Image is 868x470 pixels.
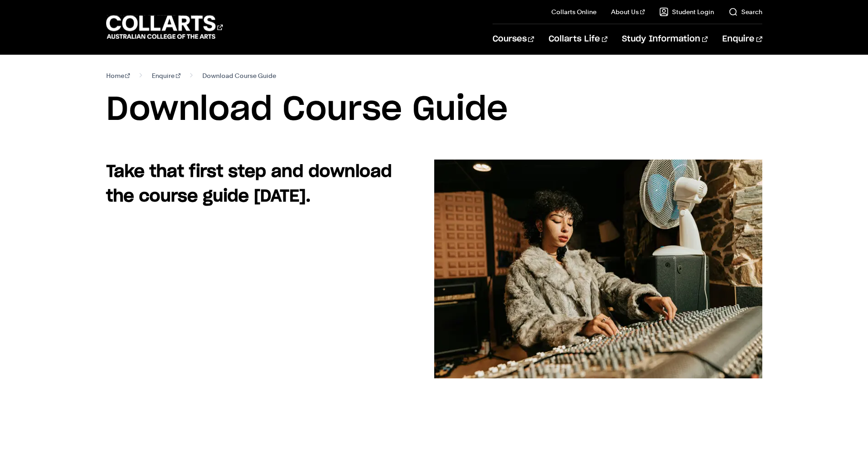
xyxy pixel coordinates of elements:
h1: Download Course Guide [106,89,762,130]
span: Download Course Guide [202,69,276,82]
div: Go to homepage [106,14,223,40]
a: Enquire [152,69,180,82]
a: Search [729,7,762,16]
a: Student Login [659,7,714,16]
a: Home [106,69,130,82]
a: About Us [611,7,645,16]
a: Courses [493,24,534,54]
a: Collarts Online [551,7,596,16]
a: Enquire [722,24,762,54]
a: Collarts Life [549,24,607,54]
strong: Take that first step and download the course guide [DATE]. [106,164,392,205]
a: Study Information [622,24,708,54]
